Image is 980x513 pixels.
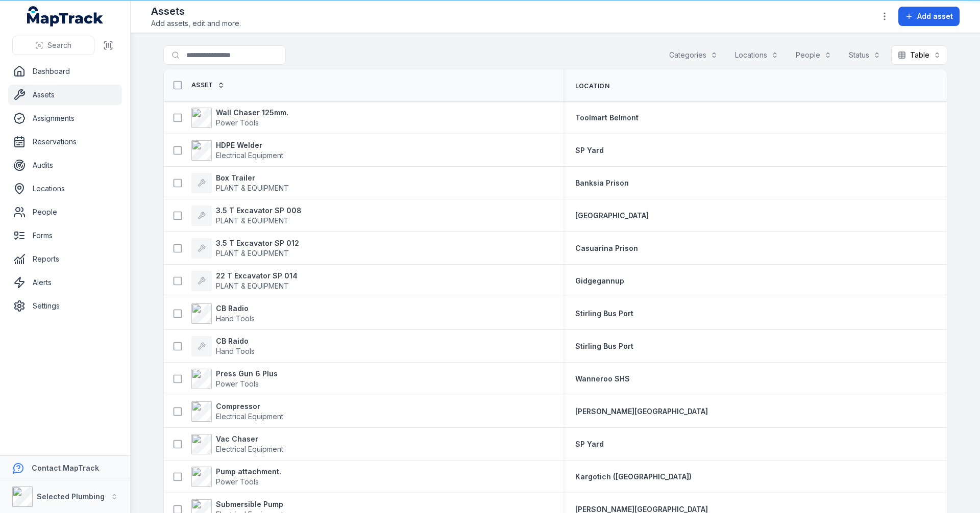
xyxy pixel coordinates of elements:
[191,238,299,259] a: 3.5 T Excavator SP 012PLANT & EQUIPMENT
[216,271,298,281] strong: 22 T Excavator SP 014
[891,45,947,65] button: Table
[575,211,649,221] a: [GEOGRAPHIC_DATA]
[663,45,724,65] button: Categories
[216,336,255,346] strong: CB Raido
[575,342,633,350] span: Stirling Bus Port
[216,445,283,453] span: Electrical Equipment
[191,271,298,291] a: 22 T Excavator SP 014PLANT & EQUIPMENT
[37,492,105,501] strong: Selected Plumbing
[216,238,299,248] strong: 3.5 T Excavator SP 012
[8,202,122,222] a: People
[216,467,281,477] strong: Pump attachment.
[191,140,283,161] a: HDPE WelderElectrical Equipment
[8,296,122,316] a: Settings
[27,6,104,27] a: MapTrack
[8,61,122,82] a: Dashboard
[12,36,94,55] button: Search
[575,341,633,351] a: Stirling Bus Port
[575,472,692,482] a: Kargotich ([GEOGRAPHIC_DATA])
[575,439,604,449] a: SP Yard
[575,374,630,384] a: Wanneroo SHS
[8,108,122,129] a: Assignments
[47,40,71,50] span: Search
[575,407,708,416] span: [PERSON_NAME][GEOGRAPHIC_DATA]
[575,113,639,122] span: Toolmart Belmont
[575,276,624,285] span: Gidgegannup
[216,434,283,444] strong: Vac Chaser
[216,379,259,388] span: Power Tools
[575,243,638,253] a: Casuarina Prison
[8,225,122,246] a: Forms
[151,18,241,29] span: Add assets, edit and more.
[191,81,213,89] span: Asset
[216,118,259,127] span: Power Tools
[191,81,225,89] a: Asset
[191,173,289,193] a: Box TrailerPLANT & EQUIPMENT
[216,281,289,290] span: PLANT & EQUIPMENT
[575,146,604,155] span: SP Yard
[216,206,302,216] strong: 3.5 T Excavator SP 008
[32,464,99,472] strong: Contact MapTrack
[216,216,289,225] span: PLANT & EQUIPMENT
[191,434,283,454] a: Vac ChaserElectrical Equipment
[575,113,639,123] a: Toolmart Belmont
[216,140,283,150] strong: HDPE Welder
[8,155,122,175] a: Audits
[575,211,649,220] span: [GEOGRAPHIC_DATA]
[728,45,785,65] button: Locations
[191,108,288,128] a: Wall Chaser 125mm.Power Tools
[575,309,633,318] span: Stirling Bus Port
[191,336,255,356] a: CB RaidoHand Tools
[575,178,629,187] span: Banksia Prison
[8,272,122,293] a: Alerts
[216,369,278,379] strong: Press Gun 6 Plus
[575,276,624,286] a: Gidgegannup
[151,4,241,18] h2: Assets
[191,467,281,487] a: Pump attachment.Power Tools
[575,472,692,481] span: Kargotich ([GEOGRAPHIC_DATA])
[575,178,629,188] a: Banksia Prison
[216,477,259,486] span: Power Tools
[8,85,122,105] a: Assets
[216,401,283,412] strong: Compressor
[575,406,708,417] a: [PERSON_NAME][GEOGRAPHIC_DATA]
[216,303,255,314] strong: CB Radio
[191,369,278,389] a: Press Gun 6 PlusPower Tools
[8,132,122,152] a: Reservations
[216,108,288,118] strong: Wall Chaser 125mm.
[917,11,953,21] span: Add asset
[575,440,604,448] span: SP Yard
[216,347,255,355] span: Hand Tools
[575,374,630,383] span: Wanneroo SHS
[216,314,255,323] span: Hand Tools
[216,412,283,421] span: Electrical Equipment
[575,82,609,90] span: Location
[842,45,887,65] button: Status
[216,184,289,192] span: PLANT & EQUIPMENT
[8,178,122,199] a: Locations
[216,151,283,160] span: Electrical Equipment
[191,303,255,324] a: CB RadioHand Tools
[898,7,960,26] button: Add asset
[216,249,289,258] span: PLANT & EQUIPMENT
[191,401,283,422] a: CompressorElectrical Equipment
[8,249,122,269] a: Reports
[216,173,289,183] strong: Box Trailer
[789,45,838,65] button: People
[216,499,283,509] strong: Submersible Pump
[191,206,302,226] a: 3.5 T Excavator SP 008PLANT & EQUIPMENT
[575,145,604,156] a: SP Yard
[575,244,638,252] span: Casuarina Prison
[575,309,633,319] a: Stirling Bus Port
